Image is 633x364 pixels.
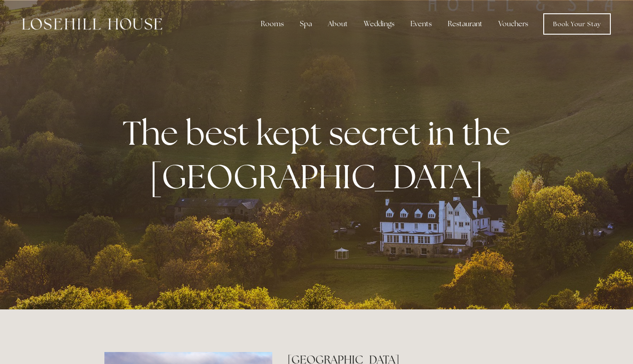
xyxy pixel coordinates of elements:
img: Losehill House [22,18,162,30]
div: Weddings [357,15,402,33]
a: Book Your Stay [543,13,611,35]
div: Events [403,15,439,33]
a: Vouchers [491,15,535,33]
strong: The best kept secret in the [GEOGRAPHIC_DATA] [123,111,518,198]
div: Rooms [254,15,291,33]
div: Restaurant [441,15,490,33]
div: Spa [293,15,319,33]
div: About [321,15,355,33]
